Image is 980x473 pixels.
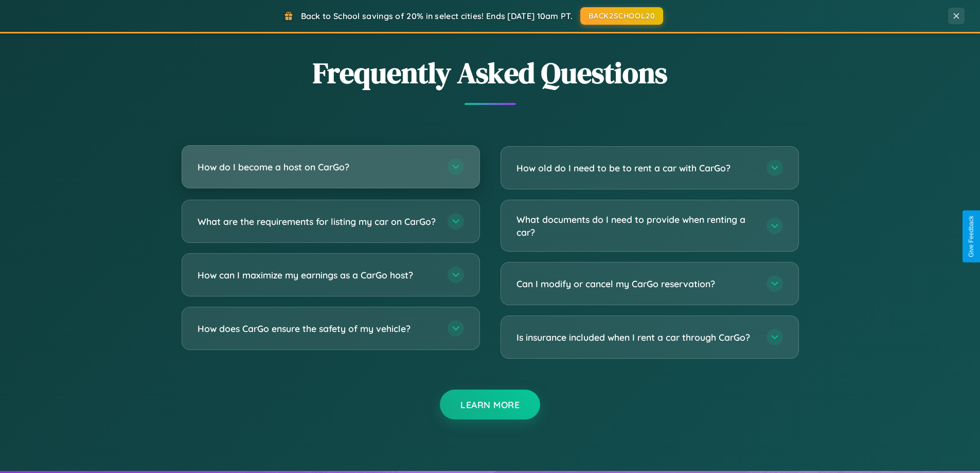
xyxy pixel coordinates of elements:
[198,269,437,282] h3: How can I maximize my earnings as a CarGo host?
[516,277,756,290] h3: Can I modify or cancel my CarGo reservation?
[301,11,573,21] span: Back to School savings of 20% in select cities! Ends [DATE] 10am PT.
[182,53,799,93] h2: Frequently Asked Questions
[968,216,975,257] div: Give Feedback
[198,215,437,228] h3: What are the requirements for listing my car on CarGo?
[516,213,756,238] h3: What documents do I need to provide when renting a car?
[198,161,437,173] h3: How do I become a host on CarGo?
[198,322,437,335] h3: How does CarGo ensure the safety of my vehicle?
[516,331,756,344] h3: Is insurance included when I rent a car through CarGo?
[580,7,663,25] button: BACK2SCHOOL20
[440,390,540,419] button: Learn More
[516,162,756,174] h3: How old do I need to be to rent a car with CarGo?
